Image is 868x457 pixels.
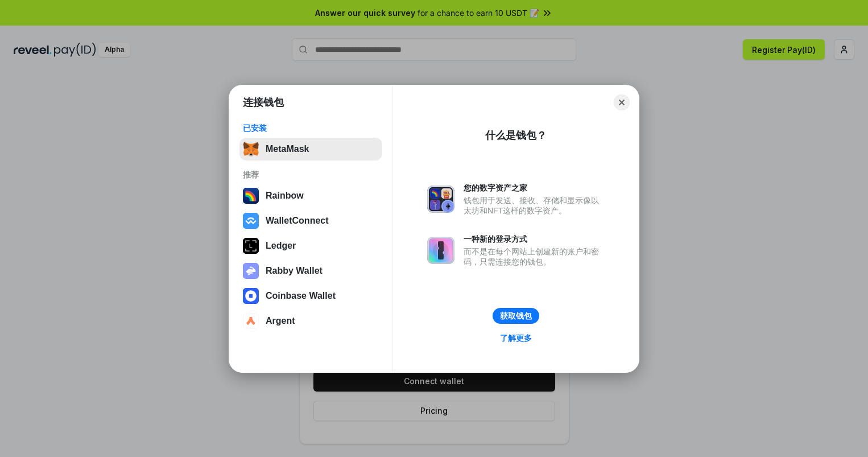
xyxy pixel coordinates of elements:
div: Rabby Wallet [266,266,323,276]
div: 了解更多 [500,333,532,343]
img: svg+xml,%3Csvg%20width%3D%2228%22%20height%3D%2228%22%20viewBox%3D%220%200%2028%2028%22%20fill%3D... [243,288,259,304]
div: MetaMask [266,144,309,154]
div: 钱包用于发送、接收、存储和显示像以太坊和NFT这样的数字资产。 [464,195,605,216]
button: Rainbow [239,184,382,207]
div: Argent [266,316,295,326]
img: svg+xml,%3Csvg%20xmlns%3D%22http%3A%2F%2Fwww.w3.org%2F2000%2Fsvg%22%20fill%3D%22none%22%20viewBox... [243,263,259,279]
div: 已安装 [243,123,379,133]
button: Coinbase Wallet [239,285,382,307]
h1: 连接钱包 [243,96,284,109]
div: 什么是钱包？ [485,129,547,142]
button: MetaMask [239,138,382,160]
img: svg+xml,%3Csvg%20width%3D%2228%22%20height%3D%2228%22%20viewBox%3D%220%200%2028%2028%22%20fill%3D... [243,213,259,229]
div: 而不是在每个网站上创建新的账户和密码，只需连接您的钱包。 [464,246,605,267]
div: 推荐 [243,170,379,180]
a: 了解更多 [493,331,539,345]
div: 一种新的登录方式 [464,234,605,244]
button: 获取钱包 [493,308,539,324]
div: 获取钱包 [500,311,532,321]
button: Close [614,94,630,110]
button: WalletConnect [239,209,382,232]
img: svg+xml,%3Csvg%20xmlns%3D%22http%3A%2F%2Fwww.w3.org%2F2000%2Fsvg%22%20fill%3D%22none%22%20viewBox... [427,186,454,213]
img: svg+xml,%3Csvg%20width%3D%22120%22%20height%3D%22120%22%20viewBox%3D%220%200%20120%20120%22%20fil... [243,188,259,204]
img: svg+xml,%3Csvg%20xmlns%3D%22http%3A%2F%2Fwww.w3.org%2F2000%2Fsvg%22%20fill%3D%22none%22%20viewBox... [427,237,454,264]
div: Coinbase Wallet [266,291,336,301]
img: svg+xml,%3Csvg%20fill%3D%22none%22%20height%3D%2233%22%20viewBox%3D%220%200%2035%2033%22%20width%... [243,141,259,157]
button: Ledger [239,234,382,257]
button: Rabby Wallet [239,260,382,282]
img: svg+xml,%3Csvg%20width%3D%2228%22%20height%3D%2228%22%20viewBox%3D%220%200%2028%2028%22%20fill%3D... [243,313,259,329]
div: 您的数字资产之家 [464,183,605,193]
div: WalletConnect [266,216,329,226]
div: Ledger [266,241,296,251]
img: svg+xml,%3Csvg%20xmlns%3D%22http%3A%2F%2Fwww.w3.org%2F2000%2Fsvg%22%20width%3D%2228%22%20height%3... [243,238,259,254]
button: Argent [239,310,382,332]
div: Rainbow [266,191,304,201]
